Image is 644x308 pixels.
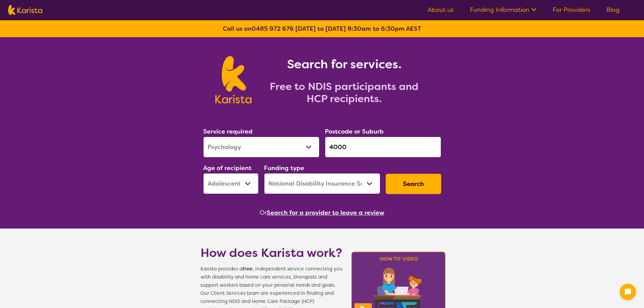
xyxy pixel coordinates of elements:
a: About us [428,6,454,14]
button: Search for a provider to leave a review [267,208,384,218]
a: Funding Information [470,6,536,14]
img: Karista logo [215,56,252,103]
label: Age of recipient [203,164,252,172]
b: Call us on [DATE] to [DATE] 8:30am to 6:30pm AEST [223,25,421,33]
label: Postcode or Suburb [325,127,384,136]
input: Type [325,137,441,158]
label: Funding type [264,164,304,172]
h2: Free to NDIS participants and HCP recipients. [260,80,429,105]
b: free [242,266,253,272]
img: Karista logo [8,5,42,15]
h1: Search for services. [260,56,429,72]
button: Search [386,174,441,194]
a: For Providers [553,6,590,14]
h1: How does Karista work? [200,245,342,261]
a: Blog [606,6,620,14]
a: 0485 972 676 [252,25,294,33]
span: Or [260,208,267,218]
label: Service required [203,127,253,136]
